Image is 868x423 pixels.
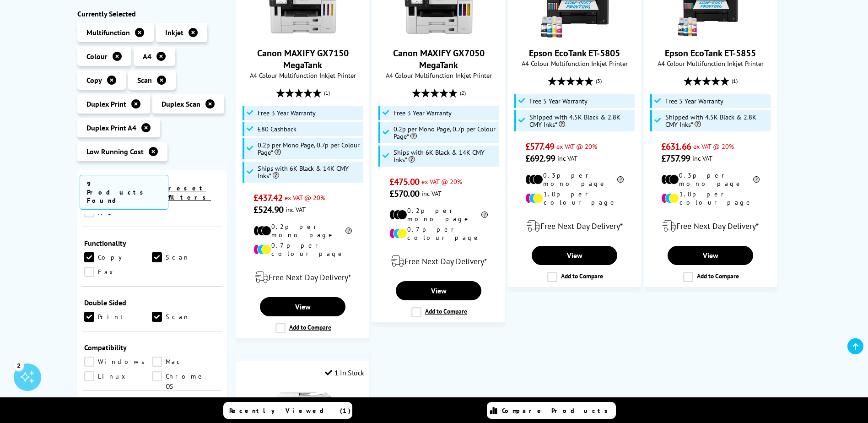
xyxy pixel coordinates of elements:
[676,31,745,40] a: Epson EcoTank ET-5855
[14,360,24,370] div: 2
[253,222,352,239] li: 0.2p per mono page
[86,52,108,61] span: Colour
[393,47,485,71] a: Canon MAXIFY GX7050 MegaTank
[275,323,331,333] label: Add to Compare
[649,213,772,239] div: modal_delivery
[377,249,500,274] div: modal_delivery
[661,152,690,164] span: £757.99
[84,343,221,352] div: Compatibility
[394,125,497,140] span: 0.2p per Mono Page, 0.7p per Colour Page*
[152,252,220,262] a: Scan
[394,149,497,163] span: Ships with 6K Black & 14K CMY Inks*
[253,192,282,204] span: £437.42
[661,171,760,188] li: 0.3p per mono page
[152,371,220,381] a: Chrome OS
[253,241,352,258] li: 0.7p per colour page
[389,176,419,188] span: £475.00
[665,47,756,59] a: Epson EcoTank ET-5855
[525,152,555,164] span: £692.99
[84,371,152,381] a: Linux
[86,123,136,132] span: Duplex Print A4
[529,98,588,105] span: Free 5 Year Warranty
[665,114,769,128] span: Shipped with 4.5K Black & 2.8K CMY Inks*
[269,31,337,40] a: Canon MAXIFY GX7150 MegaTank
[532,246,617,265] a: View
[285,193,325,202] span: ex VAT @ 20%
[84,267,152,277] a: Fax
[665,98,723,105] span: Free 5 Year Warranty
[77,9,227,18] div: Currently Selected
[229,407,351,415] span: Recently Viewed (1)
[258,165,361,179] span: Ships with 6K Black & 14K CMY Inks*
[84,298,221,307] div: Double Sided
[693,142,734,151] span: ex VAT @ 20%
[513,213,636,239] div: modal_delivery
[421,189,442,198] span: inc VAT
[389,188,419,200] span: £570.00
[556,142,597,151] span: ex VAT @ 20%
[80,175,169,210] span: 9 Products Found
[286,205,306,214] span: inc VAT
[529,114,633,128] span: Shipped with 4.5K Black & 2.8K CMY Inks*
[396,281,481,300] a: View
[260,297,345,316] a: View
[84,312,152,322] a: Print
[241,265,364,290] div: modal_delivery
[84,252,152,262] a: Copy
[460,84,466,102] span: (2)
[86,147,144,156] span: Low Running Cost
[152,357,220,367] a: Mac
[661,141,691,152] span: £631.66
[649,59,772,68] span: A4 Colour Multifunction Inkjet Printer
[540,31,609,40] a: Epson EcoTank ET-5805
[223,402,352,419] a: Recently Viewed (1)
[258,141,361,156] span: 0.2p per Mono Page, 0.7p per Colour Page*
[683,272,739,282] label: Add to Compare
[394,109,452,117] span: Free 3 Year Warranty
[661,190,760,206] li: 1.0p per colour page
[143,52,151,61] span: A4
[86,28,130,37] span: Multifunction
[547,272,603,282] label: Add to Compare
[525,141,554,152] span: £577.49
[389,225,488,242] li: 0.7p per colour page
[596,72,602,90] span: (3)
[84,357,152,367] a: Windows
[421,177,462,186] span: ex VAT @ 20%
[324,84,330,102] span: (1)
[86,99,126,108] span: Duplex Print
[404,31,473,40] a: Canon MAXIFY GX7050 MegaTank
[377,71,500,80] span: A4 Colour Multifunction Inkjet Printer
[258,125,297,133] span: £80 Cashback
[162,99,200,108] span: Duplex Scan
[668,246,753,265] a: View
[84,239,221,248] div: Functionality
[253,204,283,216] span: £524.90
[86,76,102,85] span: Copy
[165,28,183,37] span: Inkjet
[257,47,349,71] a: Canon MAXIFY GX7150 MegaTank
[732,72,738,90] span: (1)
[513,59,636,68] span: A4 Colour Multifunction Inkjet Printer
[502,407,613,415] span: Compare Products
[137,76,152,85] span: Scan
[325,368,364,377] div: 1 In Stock
[241,71,364,80] span: A4 Colour Multifunction Inkjet Printer
[525,190,624,206] li: 1.0p per colour page
[529,47,620,59] a: Epson EcoTank ET-5805
[692,154,712,163] span: inc VAT
[525,171,624,188] li: 0.3p per mono page
[487,402,616,419] a: Compare Products
[389,206,488,223] li: 0.2p per mono page
[168,184,211,201] a: reset filters
[152,312,220,322] a: Scan
[411,307,467,317] label: Add to Compare
[258,109,316,117] span: Free 3 Year Warranty
[557,154,577,163] span: inc VAT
